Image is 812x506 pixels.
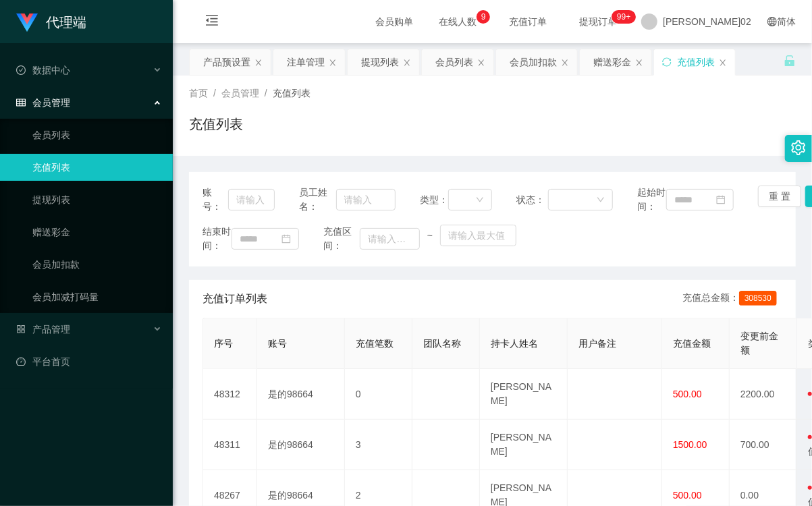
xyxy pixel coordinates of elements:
[32,324,70,335] font: 产品管理
[281,234,291,244] i: 图标： 日历
[203,369,257,420] td: 48312
[481,10,486,24] p: 9
[510,49,557,75] div: 会员加扣款
[32,154,162,181] a: 充值列表
[682,292,739,303] font: 充值总金额：
[32,251,162,278] a: 会员加扣款
[46,1,86,44] h1: 代理端
[491,338,538,349] span: 持卡人姓名
[356,338,394,349] span: 充值笔数
[360,228,420,250] input: 请输入最小值为
[361,49,399,75] div: 提现列表
[202,225,232,253] span: 结束时间：
[777,16,796,27] font: 简体
[420,193,448,207] span: 类型：
[637,186,666,214] span: 起始时间：
[420,229,440,243] span: ~
[336,189,396,210] input: 请输入
[579,16,617,27] font: 提现订单
[287,49,325,75] div: 注单管理
[673,389,702,399] span: 500.00
[440,225,516,246] input: 请输入最大值
[273,88,310,99] span: 充值列表
[673,439,707,450] span: 1500.00
[254,59,263,67] i: 图标： 关闭
[716,195,726,204] i: 图标： 日历
[16,325,26,334] i: 图标： AppStore-O
[435,49,473,75] div: 会员列表
[677,49,715,75] div: 充值列表
[228,189,275,210] input: 请输入
[16,16,86,27] a: 代理端
[265,88,267,99] span: /
[202,186,228,214] span: 账号：
[578,338,616,349] span: 用户备注
[32,97,70,108] font: 会员管理
[16,348,162,375] a: 图标： 仪表板平台首页
[758,186,801,207] button: 重 置
[16,13,38,32] img: logo.9652507e.png
[345,420,412,470] td: 3
[480,420,568,470] td: [PERSON_NAME]
[739,291,777,306] span: 308530
[189,114,243,134] h1: 充值列表
[730,420,797,470] td: 700.00
[730,369,797,420] td: 2200.00
[767,17,777,26] i: 图标： global
[257,369,345,420] td: 是的98664
[32,65,70,76] font: 数据中心
[214,338,233,349] span: 序号
[561,59,569,67] i: 图标： 关闭
[516,193,548,207] span: 状态：
[189,88,208,99] span: 首页
[740,331,778,356] span: 变更前金额
[509,16,547,27] font: 充值订单
[268,338,287,349] span: 账号
[329,59,337,67] i: 图标： 关闭
[662,57,672,67] i: 图标： 同步
[791,140,806,155] i: 图标： 设置
[16,98,26,107] i: 图标： table
[476,196,484,205] i: 图标： 向下
[477,59,485,67] i: 图标： 关闭
[403,59,411,67] i: 图标： 关闭
[480,369,568,420] td: [PERSON_NAME]
[32,121,162,148] a: 会员列表
[673,338,711,349] span: 充值金额
[477,10,490,24] sup: 9
[16,65,26,75] i: 图标： check-circle-o
[32,219,162,246] a: 赠送彩金
[32,186,162,213] a: 提现列表
[213,88,216,99] span: /
[221,88,259,99] span: 会员管理
[423,338,461,349] span: 团队名称
[203,420,257,470] td: 48311
[323,225,360,253] span: 充值区间：
[345,369,412,420] td: 0
[635,59,643,67] i: 图标： 关闭
[203,49,250,75] div: 产品预设置
[189,1,235,44] i: 图标： menu-fold
[299,186,335,214] span: 员工姓名：
[32,283,162,310] a: 会员加减打码量
[719,59,727,67] i: 图标： 关闭
[784,55,796,67] i: 图标： 解锁
[439,16,477,27] font: 在线人数
[612,10,636,24] sup: 1087
[202,291,267,307] span: 充值订单列表
[673,490,702,501] span: 500.00
[257,420,345,470] td: 是的98664
[593,49,631,75] div: 赠送彩金
[597,196,605,205] i: 图标： 向下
